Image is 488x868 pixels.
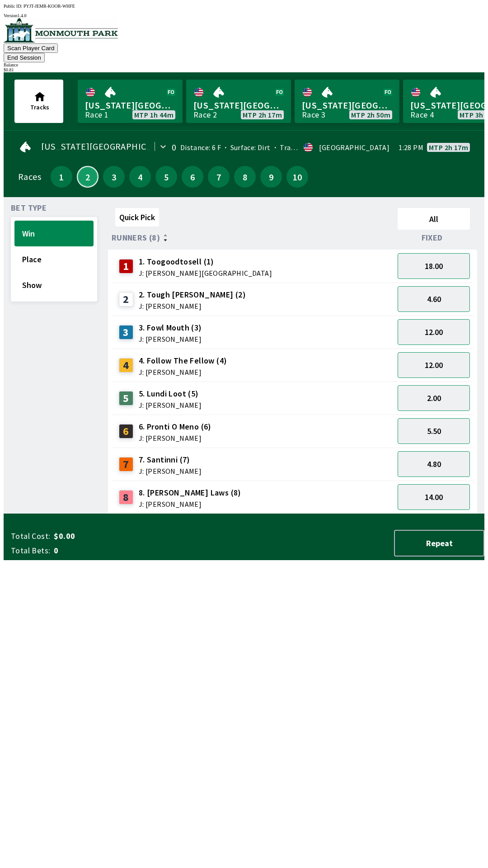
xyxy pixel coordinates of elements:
span: Track Condition: Soft [271,143,349,152]
span: 2.00 [427,393,441,403]
button: 7 [208,166,230,188]
span: J: [PERSON_NAME] [139,302,246,310]
span: 4. Follow The Fellow (4) [139,355,227,367]
div: Balance [4,62,484,67]
span: Runners (8) [112,234,160,241]
span: 5. Lundi Loot (5) [139,388,202,400]
div: 0 [172,144,176,151]
button: Win [14,221,94,246]
div: Races [18,173,41,180]
span: J: [PERSON_NAME] [139,335,202,343]
button: 2.00 [398,385,470,411]
span: 1. Toogoodtosell (1) [139,256,272,268]
button: All [398,208,470,230]
span: [US_STATE][GEOGRAPHIC_DATA] [302,99,392,111]
button: 8 [234,166,256,188]
span: MTP 2h 50m [351,111,390,118]
button: 5 [155,166,177,188]
span: 3. Fowl Mouth (3) [139,322,202,334]
span: Bet Type [11,204,47,212]
button: Repeat [394,530,484,557]
div: 1 [119,259,133,274]
span: 9 [263,174,280,180]
span: MTP 2h 17m [429,144,468,151]
span: J: [PERSON_NAME] [139,401,202,409]
div: Version 1.4.0 [4,13,484,18]
button: Scan Player Card [4,43,58,53]
span: 6 [184,174,201,180]
span: Quick Pick [119,212,155,222]
button: 9 [260,166,282,188]
span: 18.00 [425,261,443,271]
span: 0 [54,545,196,556]
span: 4.80 [427,459,441,469]
img: venue logo [4,18,118,42]
span: PYJT-JEMR-KOOR-WHFE [23,4,75,9]
span: Tracks [30,103,49,111]
button: 6 [182,166,203,188]
span: J: [PERSON_NAME] [139,434,211,442]
button: 2 [77,166,99,188]
a: [US_STATE][GEOGRAPHIC_DATA]Race 1MTP 1h 44m [78,80,183,123]
span: 5 [158,174,175,180]
button: Show [14,272,94,298]
span: 6. Pronti O Meno (6) [139,421,211,433]
div: 8 [119,490,133,505]
span: 7 [210,174,227,180]
div: Fixed [394,233,474,242]
div: 5 [119,391,133,406]
span: 8 [236,174,253,180]
span: 1 [53,174,70,180]
span: Place [22,254,86,264]
span: 3 [105,174,122,180]
span: 2. Tough [PERSON_NAME] (2) [139,289,246,301]
a: [US_STATE][GEOGRAPHIC_DATA]Race 3MTP 2h 50m [295,80,399,123]
button: 4.60 [398,286,470,312]
button: Tracks [14,80,63,123]
span: J: [PERSON_NAME] [139,500,241,508]
span: 12.00 [425,327,443,337]
span: MTP 2h 17m [243,111,282,118]
span: 8. [PERSON_NAME] Laws (8) [139,487,241,499]
button: 5.50 [398,418,470,444]
span: Fixed [422,234,443,241]
span: 7. Santinni (7) [139,454,202,466]
div: Race 2 [193,111,217,118]
span: Total Bets: [11,545,50,556]
span: $0.00 [54,531,196,542]
span: J: [PERSON_NAME] [139,368,227,376]
span: 10 [289,174,306,180]
span: 4 [131,174,149,180]
span: 12.00 [425,360,443,370]
span: MTP 1h 44m [134,111,174,118]
span: Repeat [402,538,476,548]
div: 4 [119,358,133,373]
span: All [402,214,466,224]
button: 10 [286,166,308,188]
span: J: [PERSON_NAME] [139,467,202,475]
div: [GEOGRAPHIC_DATA] [319,144,389,151]
div: Public ID: [4,4,484,9]
button: End Session [4,53,45,62]
div: Race 3 [302,111,325,118]
span: Total Cost: [11,531,50,542]
button: 12.00 [398,352,470,378]
span: 1:28 PM [399,144,423,151]
button: 4 [129,166,151,188]
a: [US_STATE][GEOGRAPHIC_DATA]Race 2MTP 2h 17m [186,80,291,123]
span: Win [22,228,86,239]
button: 1 [51,166,72,188]
div: 2 [119,292,133,307]
span: Distance: 6 F [180,143,221,152]
button: 12.00 [398,319,470,345]
button: 3 [103,166,125,188]
button: Place [14,246,94,272]
span: 4.60 [427,294,441,304]
div: Race 4 [410,111,434,118]
span: 5.50 [427,426,441,436]
span: [US_STATE][GEOGRAPHIC_DATA] [193,99,284,111]
div: Race 1 [85,111,108,118]
button: 4.80 [398,451,470,477]
div: 6 [119,424,133,439]
div: 3 [119,325,133,340]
